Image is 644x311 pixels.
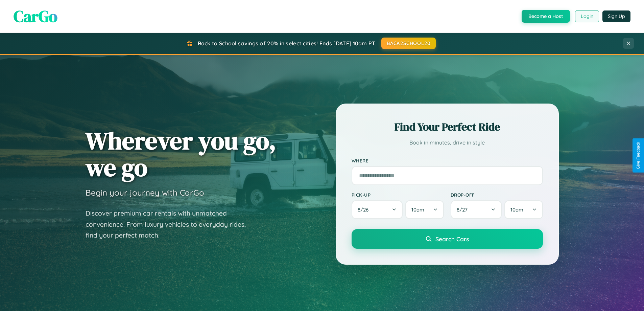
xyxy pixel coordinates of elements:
span: Back to School savings of 20% in select cities! Ends [DATE] 10am PT. [198,40,376,47]
label: Drop-off [451,192,543,198]
span: 8 / 27 [457,206,471,213]
button: 8/26 [352,200,403,219]
button: BACK2SCHOOL20 [381,38,436,49]
div: Give Feedback [636,142,641,169]
button: Become a Host [522,10,570,23]
span: CarGo [14,5,57,27]
span: Search Cars [435,235,469,243]
h1: Wherever you go, we go [86,127,276,181]
button: 10am [405,200,444,219]
span: 10am [510,206,523,213]
p: Book in minutes, drive in style [352,138,543,148]
p: Discover premium car rentals with unmatched convenience. From luxury vehicles to everyday rides, ... [86,208,255,241]
h3: Begin your journey with CarGo [86,187,204,198]
span: 8 / 26 [358,206,372,213]
label: Where [352,158,543,163]
button: Login [575,10,599,22]
button: 8/27 [451,200,502,219]
button: Sign Up [602,10,630,22]
button: Search Cars [352,229,543,249]
h2: Find Your Perfect Ride [352,119,543,134]
button: 10am [504,200,543,219]
span: 10am [411,206,424,213]
label: Pick-up [352,192,444,198]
